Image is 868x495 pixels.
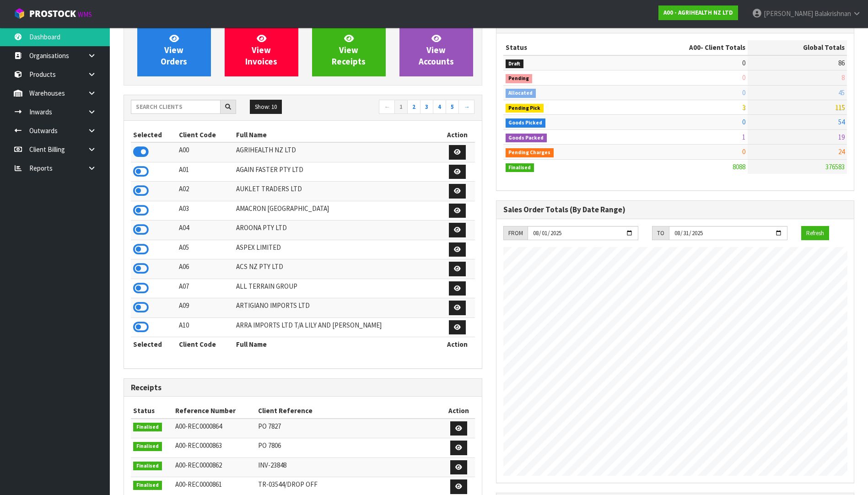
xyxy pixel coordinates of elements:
[234,128,440,142] th: Full Name
[399,24,473,76] a: ViewAccounts
[503,40,617,55] th: Status
[506,104,544,113] span: Pending Pick
[78,10,92,19] small: WMS
[379,100,395,114] a: ←
[503,20,847,29] h3: Sales Order Totals
[177,298,234,318] td: A09
[133,481,162,490] span: Finalised
[506,59,524,69] span: Draft
[250,100,282,114] button: Show: 10
[175,441,222,450] span: A00-REC0000863
[177,221,234,240] td: A04
[742,88,745,97] span: 0
[506,163,534,172] span: Finalised
[332,33,366,67] span: View Receipts
[258,441,281,450] span: PO 7806
[175,461,222,469] span: A00-REC0000862
[433,100,446,114] a: 4
[742,133,745,141] span: 1
[177,317,234,337] td: A10
[173,404,255,418] th: Reference Number
[838,59,845,67] span: 86
[310,100,475,116] nav: Page navigation
[131,337,177,352] th: Selected
[177,142,234,162] td: A00
[131,383,475,392] h3: Receipts
[742,59,745,67] span: 0
[733,162,745,171] span: 8088
[234,221,440,240] td: AROONA PTY LTD
[133,423,162,432] span: Finalised
[177,162,234,182] td: A01
[177,201,234,221] td: A03
[131,100,221,114] input: Search clients
[663,9,733,16] strong: A00 - AGRIHEALTH NZ LTD
[29,8,76,20] span: ProStock
[256,404,443,418] th: Client Reference
[234,182,440,201] td: AUKLET TRADERS LTD
[177,128,234,142] th: Client Code
[234,337,440,352] th: Full Name
[407,100,421,114] a: 2
[394,100,408,114] a: 1
[838,147,845,156] span: 24
[14,8,25,19] img: cube-alt.png
[234,201,440,221] td: AMACRON [GEOGRAPHIC_DATA]
[506,74,533,83] span: Pending
[443,404,475,418] th: Action
[177,259,234,279] td: A06
[419,33,454,67] span: View Accounts
[177,182,234,201] td: A02
[841,73,845,82] span: 8
[177,337,234,352] th: Client Code
[258,422,281,430] span: PO 7827
[420,100,433,114] a: 3
[742,147,745,156] span: 0
[506,148,554,157] span: Pending Charges
[234,142,440,162] td: AGRIHEALTH NZ LTD
[258,480,318,489] span: TR-03544/DROP OFF
[506,118,546,128] span: Goods Picked
[234,240,440,259] td: ASPEX LIMITED
[175,422,222,430] span: A00-REC0000864
[131,404,173,418] th: Status
[764,9,813,18] span: [PERSON_NAME]
[838,88,845,97] span: 45
[258,461,286,469] span: INV-23848
[234,298,440,318] td: ARTIGIANO IMPORTS LTD
[312,24,386,76] a: ViewReceipts
[440,128,475,142] th: Action
[814,9,851,18] span: Balakrishnan
[245,33,277,67] span: View Invoices
[225,24,298,76] a: ViewInvoices
[175,480,222,489] span: A00-REC0000861
[440,337,475,352] th: Action
[835,103,845,112] span: 115
[446,100,459,114] a: 5
[689,43,701,52] span: A00
[234,259,440,279] td: ACS NZ PTY LTD
[742,118,745,126] span: 0
[825,162,845,171] span: 376583
[742,103,745,112] span: 3
[506,134,547,143] span: Goods Packed
[133,442,162,451] span: Finalised
[161,33,187,67] span: View Orders
[503,226,528,241] div: FROM
[458,100,474,114] a: →
[234,317,440,337] td: ARRA IMPORTS LTD T/A LILY AND [PERSON_NAME]
[234,279,440,298] td: ALL TERRAIN GROUP
[838,133,845,141] span: 19
[177,240,234,259] td: A05
[742,73,745,82] span: 0
[652,226,669,241] div: TO
[503,205,847,214] h3: Sales Order Totals (By Date Range)
[506,89,536,98] span: Allocated
[801,226,829,241] button: Refresh
[131,128,177,142] th: Selected
[748,40,847,55] th: Global Totals
[838,118,845,126] span: 54
[133,462,162,471] span: Finalised
[234,162,440,182] td: AGAIN FASTER PTY LTD
[177,279,234,298] td: A07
